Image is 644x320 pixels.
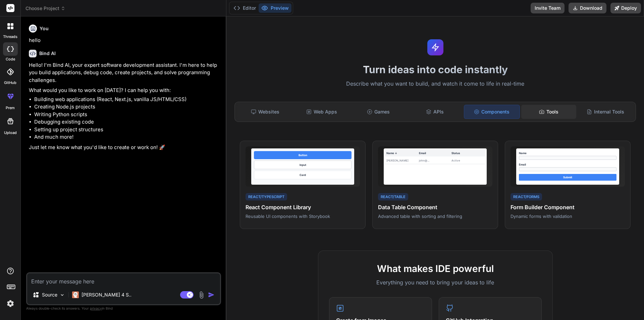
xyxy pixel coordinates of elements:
[26,305,221,312] p: Always double-check its answers. Your in Bind
[464,105,520,119] div: Components
[82,291,131,298] p: [PERSON_NAME] 4 S..
[378,203,492,211] h4: Data Table Component
[34,133,220,141] li: And much more!
[29,37,220,44] p: hello
[237,105,293,119] div: Websites
[6,56,15,62] label: code
[419,158,451,163] div: john@...
[29,144,220,151] p: Just let me know what you'd like to create or work on! 🚀
[294,105,350,119] div: Web Apps
[329,262,542,276] h2: What makes IDE powerful
[5,298,16,309] img: settings
[519,163,616,167] div: Email
[198,291,205,299] img: attachment
[34,103,220,111] li: Creating Node.js projects
[259,3,291,13] button: Preview
[254,151,352,159] div: Button
[254,171,352,179] div: Card
[246,193,287,201] div: React/TypeScript
[72,291,79,298] img: Claude 4 Sonnet
[407,105,463,119] div: APIs
[42,291,57,298] p: Source
[246,213,360,219] p: Reusable UI components with Storybook
[231,3,259,13] button: Editor
[451,158,484,163] div: Active
[3,34,17,40] label: threads
[451,151,484,155] div: Status
[511,203,625,211] h4: Form Builder Component
[34,126,220,134] li: Setting up project structures
[29,61,220,84] p: Hello! I'm Bind AI, your expert software development assistant. I'm here to help you build applic...
[59,292,65,298] img: Pick Models
[351,105,406,119] div: Games
[386,151,419,155] div: Name ↓
[230,63,640,76] h1: Turn ideas into code instantly
[569,3,606,13] button: Download
[6,105,15,111] label: prem
[40,25,49,32] h6: You
[519,151,616,155] div: Name
[34,111,220,119] li: Writing Python scripts
[25,5,65,12] span: Choose Project
[90,306,102,310] span: privacy
[29,87,220,94] p: What would you like to work on [DATE]? I can help you with:
[39,50,56,57] h6: Bind AI
[34,96,220,103] li: Building web applications (React, Next.js, vanilla JS/HTML/CSS)
[531,3,565,13] button: Invite Team
[378,193,408,201] div: React/Table
[578,105,633,119] div: Internal Tools
[4,130,17,136] label: Upload
[208,291,215,298] img: icon
[419,151,451,155] div: Email
[610,3,641,13] button: Deploy
[521,105,577,119] div: Tools
[511,193,542,201] div: React/Forms
[34,118,220,126] li: Debugging existing code
[246,203,360,211] h4: React Component Library
[230,80,640,88] p: Describe what you want to build, and watch it come to life in real-time
[254,161,352,169] div: Input
[4,80,16,86] label: GitHub
[519,174,616,181] div: Submit
[329,278,542,286] p: Everything you need to bring your ideas to life
[511,213,625,219] p: Dynamic forms with validation
[378,213,492,219] p: Advanced table with sorting and filtering
[386,158,419,163] div: [PERSON_NAME]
